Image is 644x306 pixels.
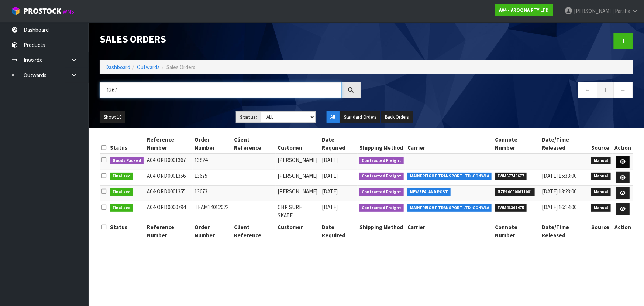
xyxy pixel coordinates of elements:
[145,170,193,186] td: A04-ORD0001356
[320,134,358,154] th: Date Required
[240,114,257,120] strong: Status:
[613,82,633,98] a: →
[100,33,361,44] h1: Sales Orders
[137,64,160,71] a: Outwards
[495,4,553,16] a: A04 - AROONA PTY LTD
[613,221,633,241] th: Action
[322,156,338,163] span: [DATE]
[358,134,406,154] th: Shipping Method
[100,82,342,98] input: Search sales orders
[542,204,576,211] span: [DATE] 16:14:00
[110,188,133,196] span: Finalised
[193,221,232,241] th: Order Number
[108,221,145,241] th: Status
[166,64,196,71] span: Sales Orders
[145,134,193,154] th: Reference Number
[145,154,193,170] td: A04-ORD0001367
[591,204,611,212] span: Manual
[495,188,535,196] span: NZP100000611001
[406,221,493,241] th: Carrier
[542,172,576,179] span: [DATE] 15:33:00
[193,134,232,154] th: Order Number
[145,186,193,201] td: A04-ORD0001355
[591,173,611,180] span: Manual
[359,173,404,180] span: Contracted Freight
[407,173,492,180] span: MAINFREIGHT TRANSPORT LTD -CONWLA
[540,134,590,154] th: Date/Time Released
[499,7,549,13] strong: A04 - AROONA PTY LTD
[372,82,633,100] nav: Page navigation
[276,186,320,201] td: [PERSON_NAME]
[232,134,276,154] th: Client Reference
[381,111,413,123] button: Back Orders
[493,134,540,154] th: Connote Number
[495,173,527,180] span: FWM57749677
[358,221,406,241] th: Shipping Method
[100,111,125,123] button: Show: 10
[407,204,492,212] span: MAINFREIGHT TRANSPORT LTD -CONWLA
[359,188,404,196] span: Contracted Freight
[193,170,232,186] td: 13675
[110,204,133,212] span: Finalised
[493,221,540,241] th: Connote Number
[193,201,232,221] td: TEAM14012022
[359,157,404,164] span: Contracted Freight
[340,111,380,123] button: Standard Orders
[327,111,340,123] button: All
[591,157,611,164] span: Manual
[193,154,232,170] td: 13824
[322,188,338,195] span: [DATE]
[110,157,144,164] span: Goods Packed
[193,186,232,201] td: 13673
[276,170,320,186] td: [PERSON_NAME]
[24,6,61,16] span: ProStock
[615,7,630,14] span: Paraha
[276,134,320,154] th: Customer
[589,221,613,241] th: Source
[406,134,493,154] th: Carrier
[574,7,614,14] span: [PERSON_NAME]
[108,134,145,154] th: Status
[276,221,320,241] th: Customer
[613,134,633,154] th: Action
[359,204,404,212] span: Contracted Freight
[320,221,358,241] th: Date Required
[322,204,338,211] span: [DATE]
[276,201,320,221] td: CBR SURF SKATE
[407,188,451,196] span: NEW ZEALAND POST
[589,134,613,154] th: Source
[63,8,74,15] small: WMS
[591,188,611,196] span: Manual
[11,6,20,16] img: cube-alt.png
[597,82,614,98] a: 1
[578,82,597,98] a: ←
[540,221,590,241] th: Date/Time Released
[495,204,527,212] span: FWM41367475
[322,172,338,179] span: [DATE]
[105,64,130,71] a: Dashboard
[110,173,133,180] span: Finalised
[276,154,320,170] td: [PERSON_NAME]
[232,221,276,241] th: Client Reference
[542,188,576,195] span: [DATE] 13:23:00
[145,221,193,241] th: Reference Number
[145,201,193,221] td: A04-ORD0000794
